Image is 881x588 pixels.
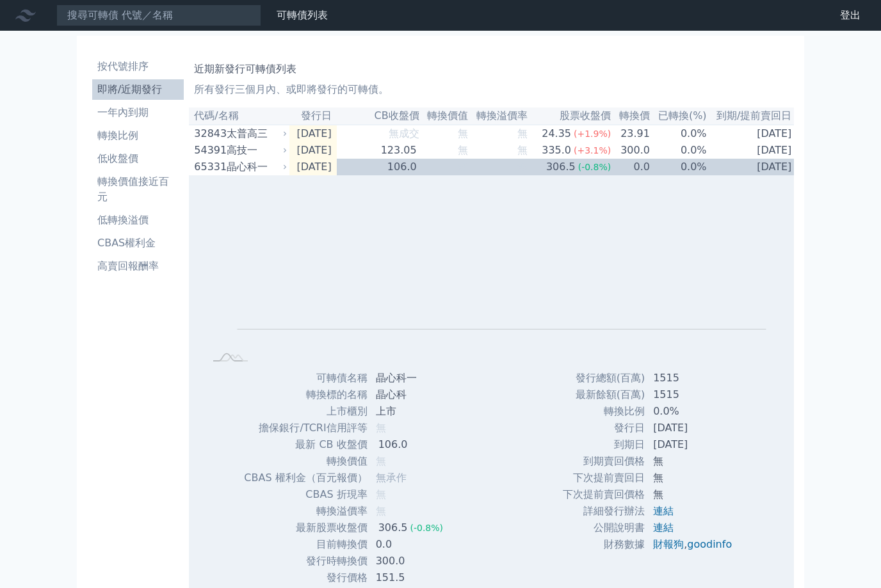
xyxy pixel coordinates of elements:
[194,159,223,175] div: 65331
[830,5,871,26] a: 登出
[92,212,184,228] li: 低轉換溢價
[651,159,707,175] td: 0.0%
[562,470,645,486] td: 下次提前賣回日
[56,4,261,26] input: 搜尋可轉債 代號／名稱
[539,126,574,141] div: 24.35
[194,82,789,97] p: 所有發行三個月內、或即將發行的可轉債。
[368,569,453,586] td: 151.5
[653,521,674,534] a: 連結
[517,127,528,139] span: 無
[817,527,881,588] div: 聊天小工具
[420,107,469,125] th: 轉換價值
[562,386,645,403] td: 最新餘額(百萬)
[289,142,336,159] td: [DATE]
[645,386,742,403] td: 1515
[243,553,368,569] td: 發行時轉換價
[562,370,645,386] td: 發行總額(百萬)
[653,538,684,550] a: 財報狗
[243,503,368,520] td: 轉換溢價率
[707,142,797,159] td: [DATE]
[578,162,611,172] span: (-0.8%)
[707,125,797,142] td: [DATE]
[92,174,184,205] li: 轉換價值接近百元
[378,143,419,158] div: 123.05
[92,79,184,100] a: 即將/近期發行
[562,536,645,553] td: 財務數據
[243,536,368,553] td: 目前轉換價
[92,233,184,253] a: CBAS權利金
[645,370,742,386] td: 1515
[458,161,468,173] span: 無
[243,420,368,436] td: 擔保銀行/TCRI信用評等
[562,486,645,503] td: 下次提前賣回價格
[562,503,645,520] td: 詳細發行辦法
[243,569,368,586] td: 發行價格
[194,61,789,77] h1: 近期新發行可轉債列表
[817,527,881,588] iframe: Chat Widget
[410,523,444,533] span: (-0.8%)
[368,370,453,386] td: 晶心科一
[574,129,611,139] span: (+1.9%)
[92,256,184,276] a: 高賣回報酬率
[469,107,528,125] th: 轉換溢價率
[645,486,742,503] td: 無
[368,403,453,420] td: 上市
[225,195,766,347] g: Chart
[368,536,453,553] td: 0.0
[517,161,528,173] span: 無
[376,520,410,536] div: 306.5
[376,455,386,467] span: 無
[92,171,184,207] a: 轉換價值接近百元
[92,82,184,97] li: 即將/近期發行
[92,148,184,169] a: 低收盤價
[645,403,742,420] td: 0.0%
[376,472,407,484] span: 無承作
[243,520,368,536] td: 最新股票收盤價
[517,144,528,156] span: 無
[651,125,707,142] td: 0.0%
[562,453,645,470] td: 到期賣回價格
[92,102,184,123] a: 一年內到期
[227,159,284,175] div: 晶心科一
[651,142,707,159] td: 0.0%
[707,159,797,175] td: [DATE]
[376,505,386,517] span: 無
[92,128,184,143] li: 轉換比例
[389,127,419,139] span: 無成交
[611,125,651,142] td: 23.91
[611,142,651,159] td: 300.0
[376,488,386,500] span: 無
[194,143,223,158] div: 54391
[92,210,184,230] a: 低轉換溢價
[544,159,578,175] div: 306.5
[385,159,419,175] div: 106.0
[528,107,611,125] th: 股票收盤價
[243,453,368,470] td: 轉換價值
[562,520,645,536] td: 公開說明書
[653,505,674,517] a: 連結
[368,386,453,403] td: 晶心科
[227,143,284,158] div: 高技一
[92,56,184,77] a: 按代號排序
[243,486,368,503] td: CBAS 折現率
[562,403,645,420] td: 轉換比例
[458,144,468,156] span: 無
[289,159,336,175] td: [DATE]
[243,386,368,403] td: 轉換標的名稱
[539,143,574,158] div: 335.0
[92,105,184,120] li: 一年內到期
[574,145,611,155] span: (+3.1%)
[92,258,184,274] li: 高賣回報酬率
[376,422,386,434] span: 無
[562,420,645,436] td: 發行日
[562,436,645,453] td: 到期日
[707,107,797,125] th: 到期/提前賣回日
[92,125,184,146] a: 轉換比例
[645,436,742,453] td: [DATE]
[645,470,742,486] td: 無
[337,107,420,125] th: CB收盤價
[243,403,368,420] td: 上市櫃別
[189,107,289,125] th: 代碼/名稱
[611,159,651,175] td: 0.0
[92,151,184,166] li: 低收盤價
